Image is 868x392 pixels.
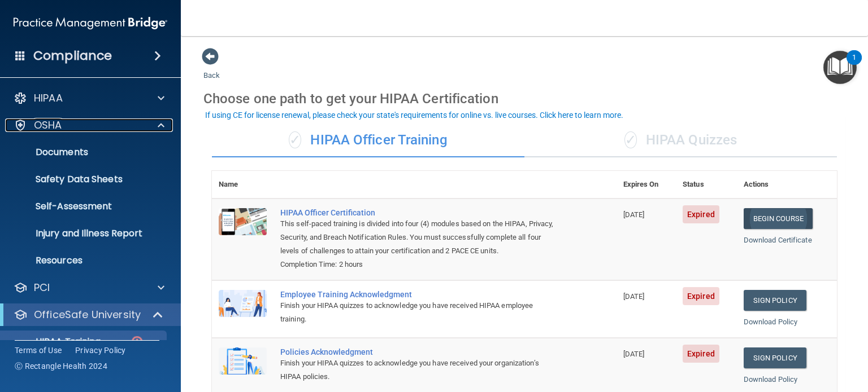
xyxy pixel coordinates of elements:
[130,334,144,349] img: danger-circle.6113f641.png
[203,58,220,80] a: Back
[823,51,857,84] button: Open Resource Center, 1 new notification
[203,82,845,115] div: Choose one path to get your HIPAA Certification
[280,299,560,326] div: Finish your HIPAA quizzes to acknowledge you have received HIPAA employee training.
[744,290,806,311] a: Sign Policy
[280,208,560,217] a: HIPAA Officer Certification
[289,131,301,148] span: ✓
[744,236,812,244] a: Download Certificate
[683,287,719,305] span: Expired
[280,258,560,271] div: Completion Time: 2 hours
[673,312,854,357] iframe: Drift Widget Chat Controller
[683,205,719,223] span: Expired
[744,375,798,384] a: Download Policy
[623,350,645,358] span: [DATE]
[34,118,62,132] p: OSHA
[212,171,274,199] th: Name
[852,58,856,72] div: 1
[623,292,645,301] span: [DATE]
[7,228,162,239] p: Injury and Illness Report
[280,217,560,258] div: This self-paced training is divided into four (4) modules based on the HIPAA, Privacy, Security, ...
[7,255,162,266] p: Resources
[75,345,126,356] a: Privacy Policy
[676,171,737,199] th: Status
[7,174,162,185] p: Safety Data Sheets
[34,308,141,321] p: OfficeSafe University
[280,347,560,356] div: Policies Acknowledgment
[744,208,813,229] a: Begin Course
[205,111,623,119] div: If using CE for license renewal, please check your state's requirements for online vs. live cours...
[14,308,164,321] a: OfficeSafe University
[34,91,63,105] p: HIPAA
[15,360,107,372] span: Ⓒ Rectangle Health 2024
[7,147,162,158] p: Documents
[14,12,167,34] img: PMB logo
[624,131,637,148] span: ✓
[14,91,164,105] a: HIPAA
[623,210,645,219] span: [DATE]
[280,290,560,299] div: Employee Training Acknowledgment
[7,336,101,347] p: HIPAA Training
[524,124,837,157] div: HIPAA Quizzes
[14,118,164,132] a: OSHA
[617,171,676,199] th: Expires On
[280,356,560,384] div: Finish your HIPAA quizzes to acknowledge you have received your organization’s HIPAA policies.
[737,171,837,199] th: Actions
[34,281,50,294] p: PCI
[33,48,112,64] h4: Compliance
[744,347,806,368] a: Sign Policy
[212,124,524,157] div: HIPAA Officer Training
[7,201,162,212] p: Self-Assessment
[14,281,164,294] a: PCI
[15,345,62,356] a: Terms of Use
[203,109,625,121] button: If using CE for license renewal, please check your state's requirements for online vs. live cours...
